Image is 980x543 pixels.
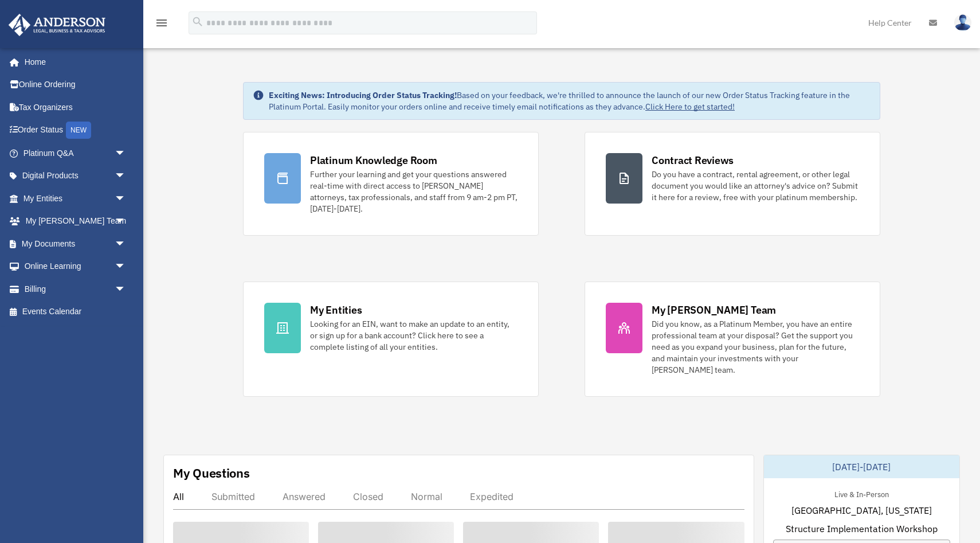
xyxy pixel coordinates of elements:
[8,142,143,165] a: Platinum Q&Aarrow_drop_down
[173,491,184,502] div: All
[8,278,143,300] a: Billingarrow_drop_down
[954,14,971,31] img: User Pic
[243,132,539,236] a: Platinum Knowledge Room Further your learning and get your questions answered real-time with dire...
[115,142,138,165] span: arrow_drop_down
[470,491,513,502] div: Expedited
[8,73,143,96] a: Online Ordering
[155,16,168,30] i: menu
[8,119,143,142] a: Order StatusNEW
[115,255,138,279] span: arrow_drop_down
[645,101,735,112] a: Click Here to get started!
[310,153,437,167] div: Platinum Knowledge Room
[66,122,91,139] div: NEW
[115,187,138,210] span: arrow_drop_down
[269,90,457,100] strong: Exciting News: Introducing Order Status Tracking!
[211,491,255,502] div: Submitted
[8,210,143,233] a: My [PERSON_NAME] Teamarrow_drop_down
[8,165,143,187] a: Digital Productsarrow_drop_down
[191,15,204,28] i: search
[8,187,143,210] a: My Entitiesarrow_drop_down
[353,491,383,502] div: Closed
[283,491,326,502] div: Answered
[269,89,871,112] div: Based on your feedback, we're thrilled to announce the launch of our new Order Status Tracking fe...
[8,300,143,323] a: Events Calendar
[764,455,960,478] div: [DATE]-[DATE]
[243,282,539,397] a: My Entities Looking for an EIN, want to make an update to an entity, or sign up for a bank accoun...
[791,503,932,517] span: [GEOGRAPHIC_DATA], [US_STATE]
[5,14,109,36] img: Anderson Advisors Platinum Portal
[585,282,880,397] a: My [PERSON_NAME] Team Did you know, as a Platinum Member, you have an entire professional team at...
[115,165,138,188] span: arrow_drop_down
[8,50,138,73] a: Home
[652,303,776,317] div: My [PERSON_NAME] Team
[8,232,143,255] a: My Documentsarrow_drop_down
[652,318,859,376] div: Did you know, as a Platinum Member, you have an entire professional team at your disposal? Get th...
[825,487,898,499] div: Live & In-Person
[173,464,250,482] div: My Questions
[652,153,734,167] div: Contract Reviews
[155,20,168,30] a: menu
[115,210,138,233] span: arrow_drop_down
[310,169,518,214] div: Further your learning and get your questions answered real-time with direct access to [PERSON_NAM...
[8,255,143,278] a: Online Learningarrow_drop_down
[115,278,138,301] span: arrow_drop_down
[585,132,880,236] a: Contract Reviews Do you have a contract, rental agreement, or other legal document you would like...
[8,96,143,119] a: Tax Organizers
[310,318,518,353] div: Looking for an EIN, want to make an update to an entity, or sign up for a bank account? Click her...
[652,169,859,203] div: Do you have a contract, rental agreement, or other legal document you would like an attorney's ad...
[115,232,138,256] span: arrow_drop_down
[786,522,938,536] span: Structure Implementation Workshop
[310,303,362,317] div: My Entities
[411,491,442,502] div: Normal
